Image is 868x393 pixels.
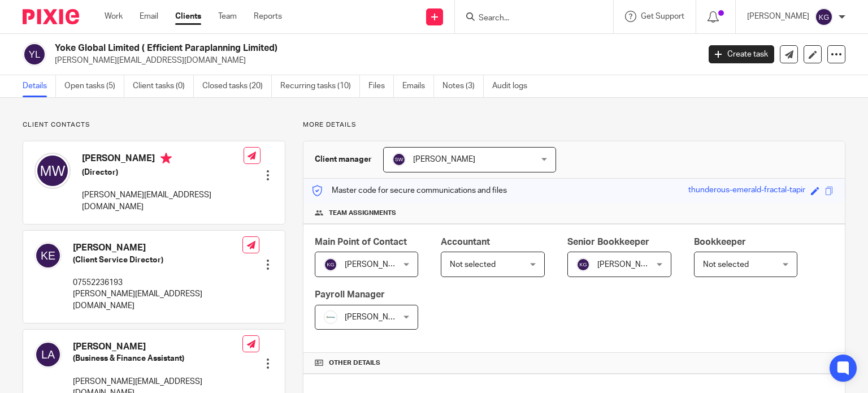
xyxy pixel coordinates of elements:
[175,11,201,22] a: Clients
[747,11,809,22] p: [PERSON_NAME]
[82,153,244,167] h4: [PERSON_NAME]
[254,11,282,22] a: Reports
[576,258,590,271] img: svg%3E
[23,42,46,66] img: svg%3E
[694,237,746,247] span: Bookkeeper
[34,153,71,189] img: svg%3E
[23,75,56,97] a: Details
[34,242,62,269] img: svg%3E
[82,167,244,178] h5: (Director)
[312,185,507,196] p: Master code for secure communications and files
[73,288,242,312] p: [PERSON_NAME][EMAIL_ADDRESS][DOMAIN_NAME]
[133,75,194,97] a: Client tasks (0)
[315,154,372,165] h3: Client manager
[450,261,496,269] span: Not selected
[73,277,242,288] p: 07552236193
[73,242,242,254] h4: [PERSON_NAME]
[105,11,123,22] a: Work
[709,45,774,63] a: Create task
[23,9,79,24] img: Pixie
[641,12,684,20] span: Get Support
[368,75,394,97] a: Files
[140,11,158,22] a: Email
[329,359,380,368] span: Other details
[815,8,833,26] img: svg%3E
[392,153,406,166] img: svg%3E
[315,237,407,247] span: Main Point of Contact
[597,261,659,269] span: [PERSON_NAME]
[303,120,845,129] p: More details
[73,254,242,266] h5: (Client Service Director)
[55,42,565,54] h2: Yoke Global Limited ( Efficient Paraplanning Limited)
[413,156,475,163] span: [PERSON_NAME]
[345,261,407,269] span: [PERSON_NAME]
[345,313,407,321] span: [PERSON_NAME]
[324,310,337,324] img: Infinity%20Logo%20with%20Whitespace%20.png
[315,290,385,299] span: Payroll Manager
[82,189,244,213] p: [PERSON_NAME][EMAIL_ADDRESS][DOMAIN_NAME]
[34,341,62,368] img: svg%3E
[442,75,484,97] a: Notes (3)
[218,11,237,22] a: Team
[329,209,396,218] span: Team assignments
[441,237,490,247] span: Accountant
[160,153,172,164] i: Primary
[492,75,536,97] a: Audit logs
[478,14,579,24] input: Search
[688,184,805,197] div: thunderous-emerald-fractal-tapir
[55,55,692,66] p: [PERSON_NAME][EMAIL_ADDRESS][DOMAIN_NAME]
[567,237,649,247] span: Senior Bookkeeper
[73,353,242,364] h5: (Business & Finance Assistant)
[73,341,242,353] h4: [PERSON_NAME]
[280,75,360,97] a: Recurring tasks (10)
[202,75,272,97] a: Closed tasks (20)
[324,258,337,271] img: svg%3E
[703,261,749,269] span: Not selected
[402,75,434,97] a: Emails
[64,75,124,97] a: Open tasks (5)
[23,120,285,129] p: Client contacts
